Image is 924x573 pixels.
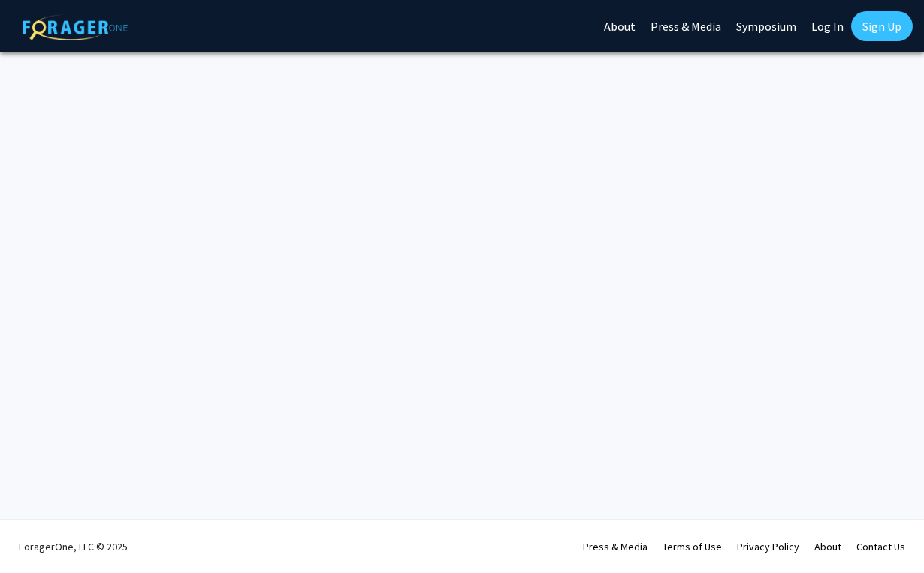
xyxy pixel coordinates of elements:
a: Privacy Policy [737,540,799,553]
a: Terms of Use [663,540,722,553]
a: Press & Media [583,540,648,553]
div: ForagerOne, LLC © 2025 [19,520,128,573]
a: About [814,540,841,553]
a: Contact Us [856,540,905,553]
img: ForagerOne Logo [23,14,128,40]
a: Sign Up [851,11,913,41]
